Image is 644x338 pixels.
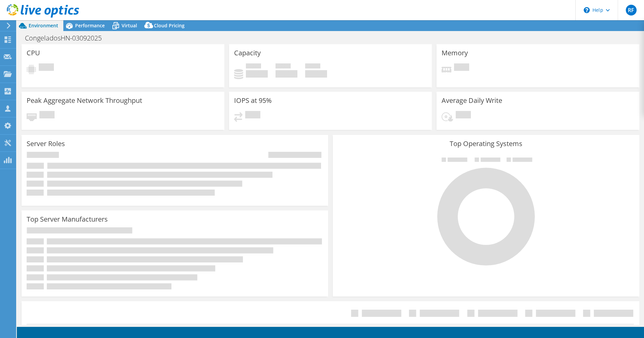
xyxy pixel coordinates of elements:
h3: Memory [442,49,468,57]
h3: Average Daily Write [442,97,502,104]
span: Cloud Pricing [154,22,185,29]
span: Environment [29,22,58,29]
span: Pending [456,111,471,120]
span: Pending [245,111,260,120]
span: Performance [75,22,105,29]
h3: Server Roles [27,140,65,147]
span: RF [626,5,637,16]
span: Free [276,63,291,70]
h4: 0 GiB [246,70,268,78]
h3: Top Server Manufacturers [27,216,108,223]
span: Pending [39,111,55,120]
h3: Capacity [234,49,261,57]
span: Total [305,63,320,70]
h4: 0 GiB [305,70,327,78]
h3: Top Operating Systems [338,140,634,147]
span: Virtual [122,22,137,29]
h1: CongeladosHN-03092025 [22,34,112,42]
span: Pending [39,63,54,73]
h4: 0 GiB [276,70,297,78]
h3: CPU [27,49,40,57]
span: Pending [454,63,469,73]
h3: IOPS at 95% [234,97,272,104]
span: Used [246,63,261,70]
h3: Peak Aggregate Network Throughput [27,97,142,104]
svg: \n [584,7,590,13]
